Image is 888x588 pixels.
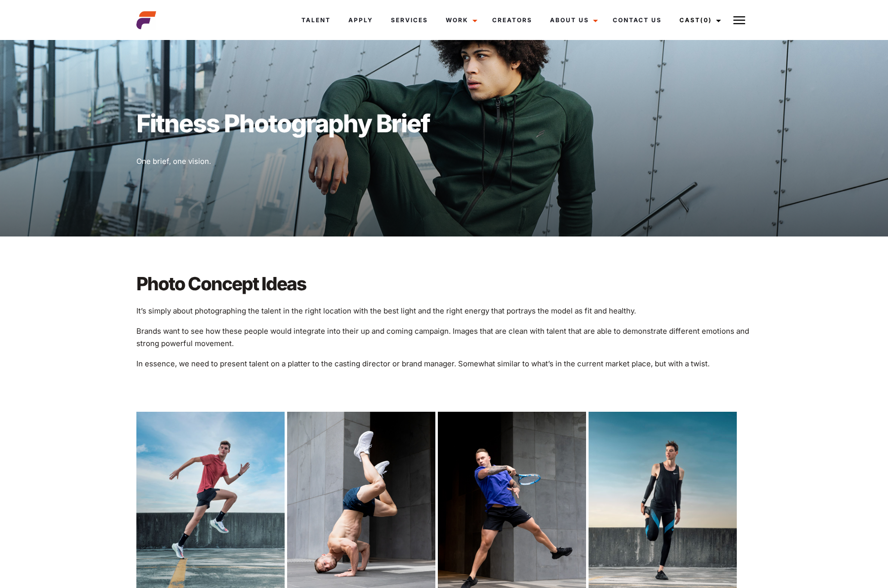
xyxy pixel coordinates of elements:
[604,5,671,35] a: Contact Us
[437,5,483,35] a: Work
[136,155,752,167] p: One brief, one vision.
[136,305,752,317] p: It’s simply about photographing the talent in the right location with the best light and the righ...
[382,5,437,35] a: Services
[136,271,752,297] h2: Photo Concept Ideas
[293,5,339,35] a: Talent
[339,5,382,35] a: Apply
[136,109,752,138] h1: Fitness Photography Brief
[136,357,752,370] p: In essence, we need to present talent on a platter to the casting director or brand manager. Some...
[733,14,745,26] img: Burger icon
[136,10,156,30] img: cropped-aefm-brand-fav-22-square.png
[700,16,712,24] span: (0)
[671,5,727,35] a: Cast(0)
[541,5,604,35] a: About Us
[483,5,541,35] a: Creators
[136,325,752,350] p: Brands want to see how these people would integrate into their up and coming campaign. Images tha...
